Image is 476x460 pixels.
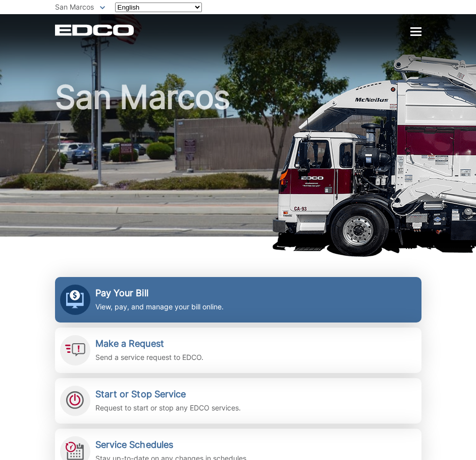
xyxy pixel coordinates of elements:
a: Pay Your Bill View, pay, and manage your bill online. [55,277,421,323]
h2: Start or Stop Service [95,389,241,400]
h1: San Marcos [55,81,421,241]
span: San Marcos [55,3,94,11]
select: Select a language [115,3,202,12]
p: View, pay, and manage your bill online. [95,301,224,312]
p: Send a service request to EDCO. [95,352,203,363]
a: EDCD logo. Return to the homepage. [55,24,135,36]
p: Request to start or stop any EDCO services. [95,402,241,413]
h2: Pay Your Bill [95,288,224,299]
a: Make a Request Send a service request to EDCO. [55,328,421,373]
h2: Make a Request [95,338,203,349]
h2: Service Schedules [95,439,248,450]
